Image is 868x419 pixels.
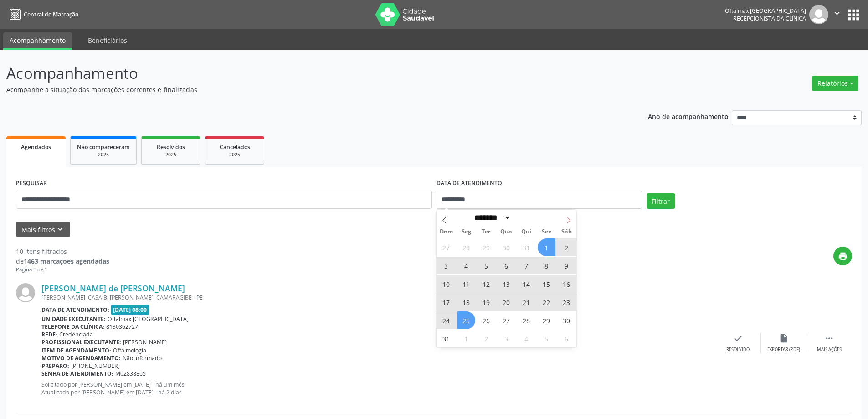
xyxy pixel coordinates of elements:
[538,293,555,311] span: Agosto 22, 2025
[457,330,475,347] span: Setembro 1, 2025
[824,333,834,343] i: 
[767,347,800,353] div: Exportar (PDF)
[733,15,806,22] span: Recepcionista da clínica
[71,362,120,370] span: [PHONE_NUMBER]
[476,229,496,235] span: Ter
[108,315,189,323] span: Oftalmax [GEOGRAPHIC_DATA]
[3,32,72,50] a: Acompanhamento
[437,238,455,256] span: Julho 27, 2025
[123,338,167,346] span: [PERSON_NAME]
[518,238,535,256] span: Julho 31, 2025
[220,143,250,151] span: Cancelados
[59,331,93,338] span: Credenciada
[511,213,541,222] input: Year
[41,347,111,354] b: Item de agendamento:
[556,229,576,235] span: Sáb
[437,257,455,274] span: Agosto 3, 2025
[148,151,194,158] div: 2025
[6,62,605,85] p: Acompanhamento
[437,311,455,329] span: Agosto 24, 2025
[41,306,109,314] b: Data de atendimento:
[41,362,69,370] b: Preparo:
[41,323,104,331] b: Telefone da clínica:
[457,311,475,329] span: Agosto 25, 2025
[478,330,495,347] span: Setembro 2, 2025
[55,224,65,234] i: keyboard_arrow_down
[82,32,134,48] a: Beneficiários
[558,275,575,293] span: Agosto 16, 2025
[558,330,575,347] span: Setembro 6, 2025
[647,193,675,209] button: Filtrar
[16,283,35,302] img: img
[457,238,475,256] span: Julho 28, 2025
[16,176,47,191] label: PESQUISAR
[498,311,515,329] span: Agosto 27, 2025
[648,110,729,122] p: Ano de acompanhamento
[478,257,495,274] span: Agosto 5, 2025
[41,354,121,362] b: Motivo de agendamento:
[558,238,575,256] span: Agosto 2, 2025
[24,257,109,265] strong: 1463 marcações agendadas
[456,229,476,235] span: Seg
[41,331,57,338] b: Rede:
[111,305,149,315] span: [DATE] 08:00
[498,330,515,347] span: Setembro 3, 2025
[558,293,575,311] span: Agosto 23, 2025
[457,275,475,293] span: Agosto 11, 2025
[498,257,515,274] span: Agosto 6, 2025
[518,293,535,311] span: Agosto 21, 2025
[106,323,138,331] span: 8130362727
[24,10,78,18] span: Central de Marcação
[518,311,535,329] span: Agosto 28, 2025
[16,222,70,238] button: Mais filtroskeyboard_arrow_down
[472,213,512,222] select: Month
[498,238,515,256] span: Julho 30, 2025
[41,338,121,346] b: Profissional executante:
[538,275,555,293] span: Agosto 15, 2025
[536,229,556,235] span: Sex
[725,7,806,15] div: Oftalmax [GEOGRAPHIC_DATA]
[779,333,789,343] i: insert_drive_file
[77,151,130,158] div: 2025
[157,143,185,151] span: Resolvidos
[437,176,502,191] label: DATA DE ATENDIMENTO
[437,330,455,347] span: Agosto 31, 2025
[498,293,515,311] span: Agosto 20, 2025
[478,238,495,256] span: Julho 29, 2025
[726,347,750,353] div: Resolvido
[6,7,78,22] a: Central de Marcação
[496,229,516,235] span: Qua
[838,251,848,261] i: print
[538,257,555,274] span: Agosto 8, 2025
[113,347,146,354] span: Oftalmologia
[41,315,106,323] b: Unidade executante:
[809,5,828,24] img: img
[6,85,605,94] p: Acompanhe a situação das marcações correntes e finalizadas
[457,257,475,274] span: Agosto 4, 2025
[437,275,455,293] span: Agosto 10, 2025
[212,151,257,158] div: 2025
[41,381,715,396] p: Solicitado por [PERSON_NAME] em [DATE] - há um mês Atualizado por [PERSON_NAME] em [DATE] - há 2 ...
[457,293,475,311] span: Agosto 18, 2025
[498,275,515,293] span: Agosto 13, 2025
[77,143,130,151] span: Não compareceram
[478,311,495,329] span: Agosto 26, 2025
[478,275,495,293] span: Agosto 12, 2025
[833,247,852,265] button: print
[41,294,715,301] div: [PERSON_NAME], CASA B, [PERSON_NAME], CAMARAGIBE - PE
[16,247,109,256] div: 10 itens filtrados
[478,293,495,311] span: Agosto 19, 2025
[41,370,113,378] b: Senha de atendimento:
[538,311,555,329] span: Agosto 29, 2025
[16,266,109,274] div: Página 1 de 1
[123,354,162,362] span: Não informado
[437,293,455,311] span: Agosto 17, 2025
[516,229,536,235] span: Qui
[817,347,842,353] div: Mais ações
[812,76,858,91] button: Relatórios
[16,256,109,266] div: de
[41,283,185,293] a: [PERSON_NAME] de [PERSON_NAME]
[115,370,146,378] span: M02838865
[518,257,535,274] span: Agosto 7, 2025
[828,5,846,24] button: 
